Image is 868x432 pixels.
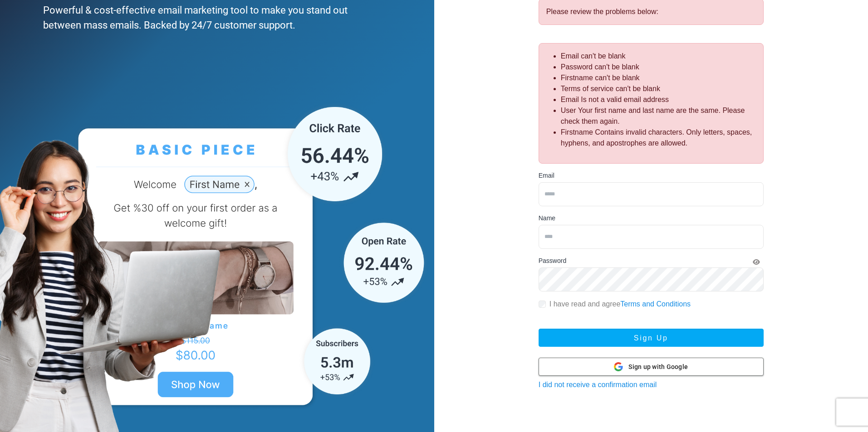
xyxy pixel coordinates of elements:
[561,83,756,94] li: Terms of service can't be blank
[628,362,688,372] span: Sign up with Google
[43,3,387,33] div: Powerful & cost-effective email marketing tool to make you stand out between mass emails. Backed ...
[539,171,554,180] label: Email
[561,51,756,62] li: Email can't be blank
[539,256,566,266] label: Password
[539,214,555,223] label: Name
[561,94,756,105] li: Email Is not a valid email address
[539,381,657,388] a: I did not receive a confirmation email
[561,105,756,127] li: User Your first name and last name are the same. Please check them again.
[561,127,756,149] li: Firstname Contains invalid characters. Only letters, spaces, hyphens, and apostrophes are allowed.
[549,299,691,310] label: I have read and agree
[620,300,691,308] a: Terms and Conditions
[561,62,756,73] li: Password can't be blank
[539,329,764,347] button: Sign Up
[539,358,764,376] button: Sign up with Google
[561,73,756,83] li: Firstname can't be blank
[753,259,760,265] i: Show Password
